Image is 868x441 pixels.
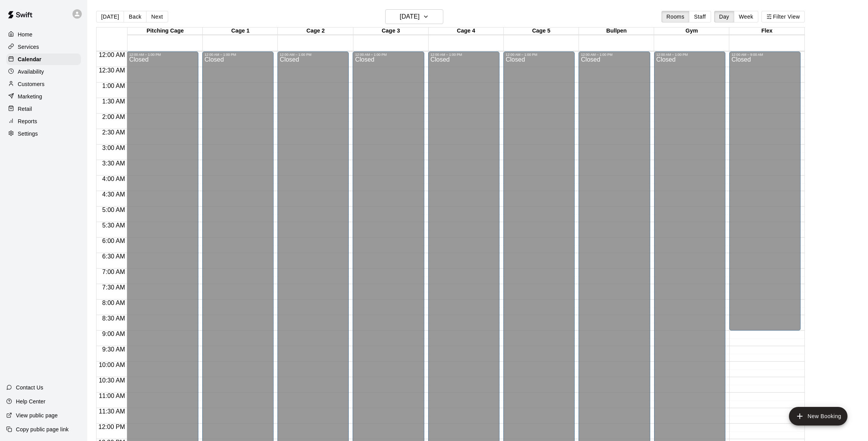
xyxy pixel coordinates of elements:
[146,11,168,22] button: Next
[100,176,127,182] span: 4:00 AM
[18,68,44,76] p: Availability
[100,129,127,136] span: 2:30 AM
[100,98,127,105] span: 1:30 AM
[6,91,81,102] a: Marketing
[18,55,41,63] p: Calendar
[96,11,124,22] button: [DATE]
[6,53,81,65] a: Calendar
[714,11,734,22] button: Day
[734,11,758,22] button: Week
[431,53,497,57] div: 12:00 AM – 1:00 PM
[96,424,127,430] span: 12:00 PM
[6,29,81,40] a: Home
[18,43,39,51] p: Services
[100,315,127,322] span: 8:30 AM
[579,28,654,35] div: Bullpen
[6,66,81,78] a: Availability
[654,28,729,35] div: Gym
[100,269,127,275] span: 7:00 AM
[18,117,37,125] p: Reports
[280,53,346,57] div: 12:00 AM – 1:00 PM
[6,128,81,140] a: Settings
[100,238,127,244] span: 6:00 AM
[129,53,196,57] div: 12:00 AM – 1:00 PM
[97,377,127,384] span: 10:30 AM
[18,105,32,113] p: Retail
[789,407,847,425] button: add
[97,67,127,74] span: 12:30 AM
[429,28,504,35] div: Cage 4
[761,11,805,22] button: Filter View
[18,93,42,100] p: Marketing
[278,28,353,35] div: Cage 2
[97,362,127,368] span: 10:00 AM
[18,80,45,88] p: Customers
[729,52,801,331] div: 12:00 AM – 9:00 AM: Closed
[100,331,127,337] span: 9:00 AM
[100,222,127,229] span: 5:30 AM
[385,9,443,24] button: [DATE]
[100,191,127,198] span: 4:30 AM
[6,78,81,90] a: Customers
[100,253,127,260] span: 6:30 AM
[16,384,43,391] p: Contact Us
[689,11,711,22] button: Staff
[732,57,798,333] div: Closed
[18,130,38,138] p: Settings
[100,83,127,89] span: 1:00 AM
[97,393,127,399] span: 11:00 AM
[203,28,278,35] div: Cage 1
[205,53,271,57] div: 12:00 AM – 1:00 PM
[656,53,723,57] div: 12:00 AM – 1:00 PM
[353,28,429,35] div: Cage 3
[506,53,572,57] div: 12:00 AM – 1:00 PM
[16,398,45,405] p: Help Center
[732,53,798,57] div: 12:00 AM – 9:00 AM
[100,114,127,120] span: 2:00 AM
[6,41,81,53] a: Services
[661,11,689,22] button: Rooms
[100,207,127,213] span: 5:00 AM
[124,11,146,22] button: Back
[100,145,127,151] span: 3:00 AM
[97,408,127,415] span: 11:30 AM
[127,28,203,35] div: Pitching Cage
[97,52,127,58] span: 12:00 AM
[355,53,422,57] div: 12:00 AM – 1:00 PM
[16,412,58,419] p: View public page
[6,103,81,115] a: Retail
[100,346,127,353] span: 9:30 AM
[400,11,420,22] h6: [DATE]
[581,53,648,57] div: 12:00 AM – 1:00 PM
[100,284,127,291] span: 7:30 AM
[504,28,579,35] div: Cage 5
[18,31,33,38] p: Home
[100,300,127,306] span: 8:00 AM
[6,115,81,127] a: Reports
[729,28,804,35] div: Flex
[16,425,69,433] p: Copy public page link
[100,160,127,167] span: 3:30 AM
